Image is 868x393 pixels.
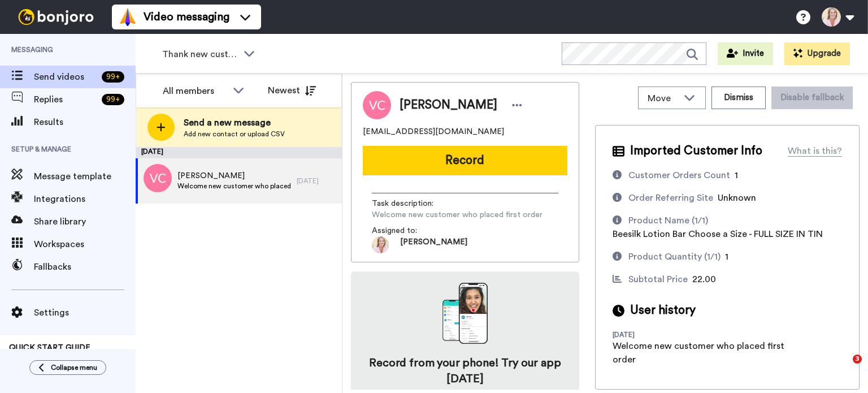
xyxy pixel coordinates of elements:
[34,93,97,106] span: Replies
[830,355,857,382] iframe: Intercom live chat
[363,126,504,137] span: [EMAIL_ADDRESS][DOMAIN_NAME]
[692,275,716,284] span: 22.00
[853,355,862,364] span: 3
[102,94,124,105] div: 99 +
[613,330,686,339] div: [DATE]
[144,9,229,25] span: Video messaging
[29,360,106,375] button: Collapse menu
[297,176,336,185] div: [DATE]
[630,142,762,159] span: Imported Customer Info
[442,283,488,344] img: download
[372,198,451,209] span: Task description :
[628,250,721,264] div: Product Quantity (1/1)
[628,214,708,227] div: Product Name (1/1)
[34,70,97,84] span: Send videos
[34,170,136,183] span: Message template
[613,230,823,239] span: Beesilk Lotion Bar Choose a Size - FULL SIZE IN TIN
[362,355,568,387] h4: Record from your phone! Try our app [DATE]
[771,87,853,109] button: Disable fallback
[259,79,324,102] button: Newest
[51,363,97,372] span: Collapse menu
[400,97,497,114] span: [PERSON_NAME]
[184,116,285,129] span: Send a new message
[34,215,136,228] span: Share library
[177,170,291,182] span: [PERSON_NAME]
[163,84,227,98] div: All members
[144,164,172,192] img: vc.png
[784,42,850,65] button: Upgrade
[136,147,342,158] div: [DATE]
[372,225,451,236] span: Assigned to:
[788,144,842,158] div: What is this?
[711,87,766,109] button: Dismiss
[34,260,136,274] span: Fallbacks
[162,47,238,61] span: Thank new customers
[184,129,285,139] span: Add new contact or upload CSV
[718,193,756,202] span: Unknown
[34,192,136,206] span: Integrations
[363,146,567,175] button: Record
[725,252,728,261] span: 1
[34,115,136,129] span: Results
[9,344,90,352] span: QUICK START GUIDE
[119,8,137,26] img: vm-color.svg
[735,171,738,180] span: 1
[34,237,136,251] span: Workspaces
[628,169,730,182] div: Customer Orders Count
[648,92,678,105] span: Move
[718,42,773,65] button: Invite
[628,273,688,286] div: Subtotal Price
[34,306,136,319] span: Settings
[102,71,124,83] div: 99 +
[363,91,391,119] img: Image of Victoria Cohn
[400,236,467,253] span: [PERSON_NAME]
[177,182,291,191] span: Welcome new customer who placed first order
[14,9,98,25] img: bj-logo-header-white.svg
[613,339,793,366] div: Welcome new customer who placed first order
[372,209,542,221] span: Welcome new customer who placed first order
[372,236,389,253] img: 36332abc-720e-4467-8b9e-22af4a6fe9c0-1676034223.jpg
[630,302,696,319] span: User history
[628,191,713,205] div: Order Referring Site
